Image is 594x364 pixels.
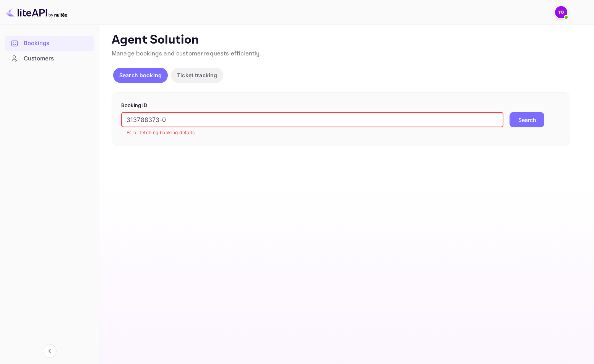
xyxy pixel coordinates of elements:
[5,36,94,51] div: Bookings
[127,129,498,136] p: Error fetching booking details
[121,112,503,127] input: Enter Booking ID (e.g., 63782194)
[112,50,261,58] span: Manage bookings and customer requests efficiently.
[177,71,217,79] p: Ticket tracking
[6,6,67,18] img: LiteAPI logo
[119,71,162,79] p: Search booking
[555,6,567,18] img: Traveloka3PS 02
[24,54,91,63] div: Customers
[24,39,91,48] div: Bookings
[5,36,94,50] a: Bookings
[43,344,57,358] button: Collapse navigation
[5,51,94,65] a: Customers
[112,32,580,48] p: Agent Solution
[121,102,561,109] p: Booking ID
[510,112,544,127] button: Search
